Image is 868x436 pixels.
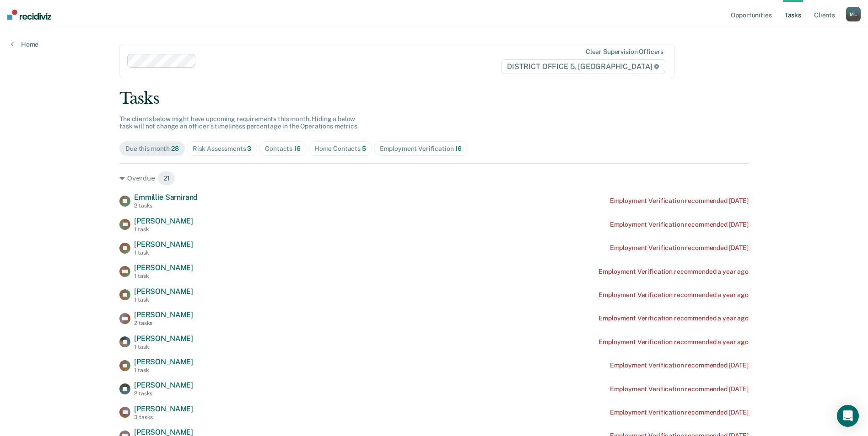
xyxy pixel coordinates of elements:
div: 1 task [134,367,193,373]
div: 1 task [134,344,193,350]
span: 28 [171,145,179,152]
div: Risk Assessments [193,145,252,153]
div: 1 task [134,226,193,233]
div: Open Intercom Messenger [837,405,859,427]
div: Employment Verification recommended [DATE] [610,385,749,393]
div: Employment Verification recommended a year ago [598,314,749,322]
div: Employment Verification recommended a year ago [598,291,749,299]
div: Employment Verification recommended [DATE] [610,197,749,205]
span: [PERSON_NAME] [134,357,193,366]
div: 3 tasks [134,414,193,420]
div: 2 tasks [134,390,193,397]
span: [PERSON_NAME] [134,310,193,319]
div: Employment Verification [380,145,462,153]
div: Tasks [119,89,749,108]
div: Contacts [265,145,301,153]
button: ML [846,7,861,21]
span: [PERSON_NAME] [134,263,193,272]
span: 16 [455,145,462,152]
span: [PERSON_NAME] [134,217,193,225]
span: DISTRICT OFFICE 5, [GEOGRAPHIC_DATA] [501,59,665,74]
span: [PERSON_NAME] [134,334,193,343]
span: [PERSON_NAME] [134,240,193,249]
span: 3 [247,145,251,152]
span: [PERSON_NAME] [134,404,193,413]
span: 5 [362,145,366,152]
span: 16 [294,145,301,152]
div: 2 tasks [134,320,193,326]
div: Employment Verification recommended a year ago [598,338,749,346]
div: Employment Verification recommended [DATE] [610,244,749,252]
div: 2 tasks [134,202,198,209]
div: Employment Verification recommended [DATE] [610,409,749,416]
div: 1 task [134,250,193,256]
div: 1 task [134,297,193,303]
div: Clear supervision officers [586,48,663,56]
div: Due this month [125,145,179,153]
a: Home [11,40,38,48]
div: Overdue 21 [119,171,749,186]
div: Employment Verification recommended a year ago [598,268,749,276]
img: Recidiviz [7,10,51,20]
span: [PERSON_NAME] [134,381,193,389]
span: [PERSON_NAME] [134,287,193,296]
div: Employment Verification recommended [DATE] [610,362,749,369]
span: Emmillie Sarnirand [134,193,198,202]
div: Employment Verification recommended [DATE] [610,221,749,229]
div: Home Contacts [314,145,366,153]
div: 1 task [134,273,193,279]
div: M L [846,7,861,21]
span: The clients below might have upcoming requirements this month. Hiding a below task will not chang... [119,115,359,130]
span: 21 [157,171,176,186]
